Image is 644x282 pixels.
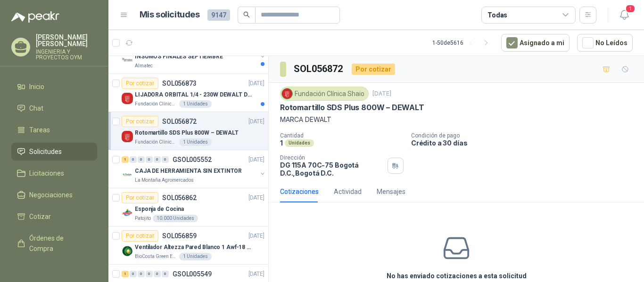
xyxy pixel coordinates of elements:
p: Crédito a 30 días [411,139,640,147]
p: Fundación Clínica Shaio [135,100,177,108]
p: Almatec [135,62,153,70]
a: Licitaciones [11,164,97,182]
p: SOL056862 [162,194,197,201]
a: 1 0 0 0 0 0 GSOL005552[DATE] Company LogoCAJA DE HERRAMIENTA SIN EXTINTORLa Montaña Agromercados [122,154,266,184]
p: LIJADORA ORBITAL 1/4 - 230W DEWALT DWE6411-B3 [135,90,252,99]
p: SOL056872 [162,118,197,125]
p: Condición de pago [411,132,640,139]
div: 0 [138,271,145,277]
div: 0 [146,271,153,277]
span: Negociaciones [29,190,73,200]
div: 1 Unidades [179,253,212,260]
div: 1 [122,271,129,277]
div: Por cotizar [122,230,158,242]
div: Cotizaciones [280,186,319,197]
p: Cantidad [280,132,404,139]
span: Licitaciones [29,168,64,178]
p: [PERSON_NAME] [PERSON_NAME] [36,34,97,47]
h1: Mis solicitudes [140,8,200,22]
a: Por cotizarSOL056872[DATE] Company LogoRotomartillo SDS Plus 800W – DEWALTFundación Clínica Shaio... [108,112,268,150]
p: [DATE] [372,89,391,98]
div: Por cotizar [122,78,158,89]
div: 0 [154,156,161,163]
p: CAJA DE HERRAMIENTA SIN EXTINTOR [135,167,242,176]
a: Cotizar [11,208,97,226]
button: Asignado a mi [501,34,570,52]
p: MARCA DEWALT [280,114,633,125]
span: Chat [29,103,43,113]
a: Tareas [11,121,97,139]
span: Tareas [29,125,50,135]
p: DG 115A 70C-75 Bogotá D.C. , Bogotá D.C. [280,161,384,177]
p: [DATE] [248,270,264,279]
h3: No has enviado cotizaciones a esta solicitud [387,271,527,281]
img: Company Logo [122,207,133,218]
span: 1 [625,4,636,13]
p: [DATE] [248,79,264,88]
div: Por cotizar [122,116,158,127]
span: search [243,11,250,18]
div: 0 [130,156,137,163]
a: Por cotizarSOL056873[DATE] Company LogoLIJADORA ORBITAL 1/4 - 230W DEWALT DWE6411-B3Fundación Clí... [108,74,268,112]
a: Solicitudes [11,143,97,161]
div: 1 Unidades [179,138,212,146]
div: 0 [130,271,137,277]
a: Por cotizarSOL056862[DATE] Company LogoEsponja de CocinaPatojito10.000 Unidades [108,188,268,226]
p: [DATE] [248,232,264,241]
span: 9147 [207,9,230,21]
div: Mensajes [377,186,405,197]
p: Ventilador Altezza Pared Blanco 1 Awf-18 Pro Balinera [135,243,252,252]
div: 0 [162,271,169,277]
p: Esponja de Cocina [135,205,184,214]
div: 10.000 Unidades [153,215,198,222]
img: Logo peakr [11,11,59,23]
p: Rotomartillo SDS Plus 800W – DEWALT [135,129,239,137]
p: Fundación Clínica Shaio [135,138,177,146]
a: Inicio [11,78,97,96]
div: 0 [162,156,169,163]
img: Company Logo [122,169,133,180]
span: Cotizar [29,211,51,222]
p: BioCosta Green Energy S.A.S [135,253,177,260]
div: 0 [138,156,145,163]
a: Por cotizarSOL056859[DATE] Company LogoVentilador Altezza Pared Blanco 1 Awf-18 Pro BalineraBioCo... [108,226,268,265]
div: 1 Unidades [179,100,212,108]
p: Dirección [280,154,384,161]
button: No Leídos [577,34,633,52]
p: Rotomartillo SDS Plus 800W – DEWALT [280,103,424,113]
p: INGENIERIA Y PROYECTOS OYM [36,49,97,60]
a: Chat [11,99,97,117]
div: 1 [122,156,129,163]
p: [DATE] [248,155,264,164]
div: 1 - 50 de 5616 [432,35,494,50]
div: Por cotizar [352,64,395,75]
p: La Montaña Agromercados [135,177,194,184]
p: SOL056873 [162,80,197,87]
button: 1 [616,7,633,24]
div: Actividad [334,186,362,197]
span: Órdenes de Compra [29,233,88,254]
span: Inicio [29,81,44,92]
p: SOL056859 [162,233,197,239]
img: Company Logo [282,89,292,99]
img: Company Logo [122,245,133,257]
p: INSUMOS FINALES SEPTIEMBRE [135,52,223,61]
img: Company Logo [122,131,133,142]
div: 0 [146,156,153,163]
span: Solicitudes [29,146,62,157]
div: Unidades [285,139,314,147]
div: Fundación Clínica Shaio [280,87,369,101]
div: Por cotizar [122,192,158,203]
a: Órdenes de Compra [11,229,97,258]
p: GSOL005552 [173,156,212,163]
div: Todas [487,10,507,20]
p: GSOL005549 [173,271,212,277]
a: Negociaciones [11,186,97,204]
p: [DATE] [248,117,264,126]
h3: SOL056872 [294,62,344,76]
img: Company Logo [122,93,133,104]
p: 1 [280,139,283,147]
div: 0 [154,271,161,277]
img: Company Logo [122,55,133,66]
p: [DATE] [248,193,264,202]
